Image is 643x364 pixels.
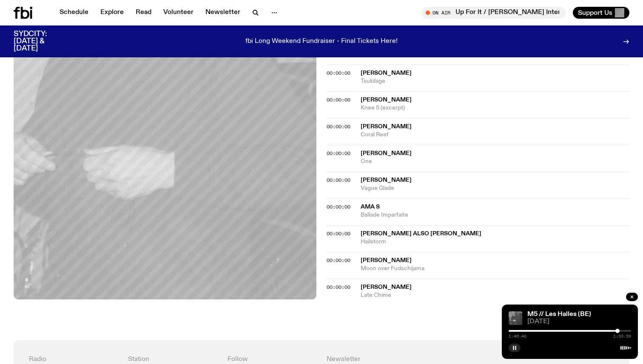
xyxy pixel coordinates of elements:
span: Moon over Fudschijama [361,265,629,273]
button: 00:00:00 [327,71,350,76]
span: One [361,158,629,166]
span: Hailstorm [361,238,629,246]
span: Ballade Imparfaite [361,211,629,219]
h3: SYDCITY: [DATE] & [DATE] [14,31,68,52]
span: [PERSON_NAME] [361,124,412,130]
span: Coral Reef [361,131,629,139]
span: 00:00:00 [327,203,350,210]
h4: Follow [228,356,316,364]
button: 00:00:00 [327,258,350,263]
button: On AirUp For It / [PERSON_NAME] Interview [421,7,566,19]
span: 00:00:00 [327,96,350,103]
span: [PERSON_NAME] [361,177,412,183]
span: 00:00:00 [327,177,350,183]
p: fbi Long Weekend Fundraiser - Final Tickets Here! [245,38,398,45]
span: [PERSON_NAME] Also [PERSON_NAME] [361,231,481,237]
button: 00:00:00 [327,231,350,236]
button: 00:00:00 [327,205,350,209]
span: Tsukilage [361,77,629,85]
button: 00:00:00 [327,124,350,129]
span: Late Chime [361,291,629,299]
button: Support Us [573,7,629,19]
a: Volunteer [158,7,199,19]
span: Knee 5 (excerpt) [361,104,629,112]
span: [PERSON_NAME] [361,97,412,103]
span: 00:00:00 [327,70,350,76]
span: Support Us [578,9,612,17]
span: 00:00:00 [327,257,350,264]
span: ama s [361,204,380,210]
a: Newsletter [200,7,245,19]
a: M5 // Les Halles (BE) [527,311,591,318]
span: Vague Glade [361,184,629,192]
span: [PERSON_NAME] [361,150,412,156]
button: 00:00:00 [327,98,350,102]
span: [DATE] [527,319,631,325]
a: Schedule [54,7,94,19]
span: [PERSON_NAME] [361,70,412,76]
span: [PERSON_NAME] [361,257,412,263]
span: 00:00:00 [327,123,350,130]
button: 00:00:00 [327,151,350,156]
a: Explore [95,7,129,19]
a: Read [131,7,156,19]
span: 00:00:00 [327,230,350,237]
h4: Station [128,356,217,364]
h4: Radio [29,356,118,364]
span: 1:46:40 [509,334,526,339]
button: 00:00:00 [327,285,350,290]
span: 00:00:00 [327,284,350,291]
span: 1:59:59 [613,334,631,339]
button: 00:00:00 [327,178,350,183]
span: 00:00:00 [327,150,350,157]
h4: Newsletter [327,356,515,364]
span: [PERSON_NAME] [361,284,412,290]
